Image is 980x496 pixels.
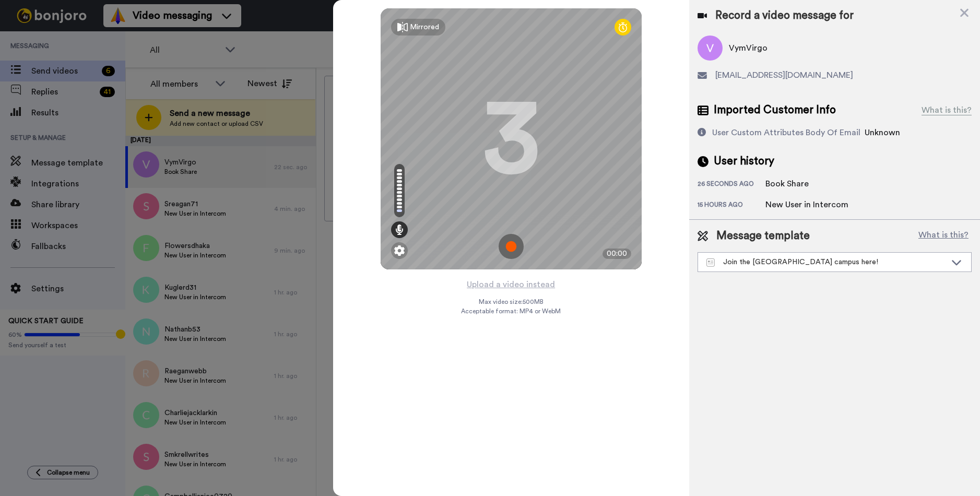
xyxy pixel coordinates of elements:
[464,278,558,291] button: Upload a video instead
[706,257,946,267] div: Join the [GEOGRAPHIC_DATA] campus here!
[765,198,848,211] div: New User in Intercom
[865,128,900,137] span: Unknown
[714,153,774,169] span: User history
[698,180,765,190] div: 26 seconds ago
[716,228,810,244] span: Message template
[715,69,853,81] span: [EMAIL_ADDRESS][DOMAIN_NAME]
[714,102,836,118] span: Imported Customer Info
[603,249,631,259] div: 00:00
[706,258,715,267] img: Message-temps.svg
[698,200,765,211] div: 15 hours ago
[915,228,972,244] button: What is this?
[482,100,540,178] div: 3
[499,234,524,259] img: ic_record_start.svg
[922,104,972,116] div: What is this?
[394,245,405,256] img: ic_gear.svg
[712,126,860,139] div: User Custom Attributes Body Of Email
[461,307,561,315] span: Acceptable format: MP4 or WebM
[765,178,818,190] div: Book Share
[479,298,544,306] span: Max video size: 500 MB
